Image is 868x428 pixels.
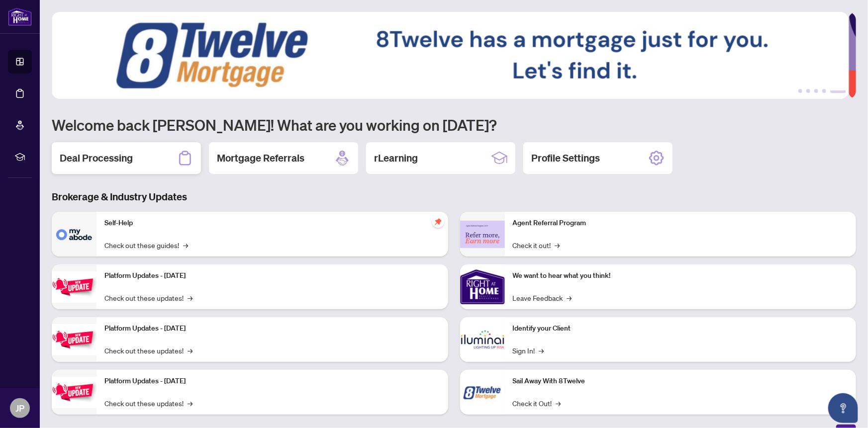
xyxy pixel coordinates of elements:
h2: rLearning [374,151,418,165]
img: Sail Away With 8Twelve [460,370,505,415]
p: We want to hear what you think! [513,270,849,281]
h3: Brokerage & Industry Updates [52,190,856,204]
img: Platform Updates - July 21, 2025 [52,271,96,303]
p: Platform Updates - [DATE] [104,323,440,334]
img: Self-Help [52,212,96,257]
img: Platform Updates - July 8, 2025 [52,324,96,355]
button: Open asap [828,393,858,423]
img: Slide 4 [52,12,849,99]
span: → [188,345,193,356]
img: We want to hear what you think! [460,264,505,309]
span: → [567,292,572,303]
span: → [188,398,193,409]
span: → [556,398,561,409]
img: Platform Updates - June 23, 2025 [52,377,96,408]
h2: Mortgage Referrals [217,151,304,165]
h1: Welcome back [PERSON_NAME]! What are you working on [DATE]? [52,115,856,134]
a: Leave Feedback→ [513,292,572,303]
a: Sign In!→ [513,345,544,356]
img: Agent Referral Program [460,221,505,248]
span: → [539,345,544,356]
h2: Deal Processing [60,151,133,165]
a: Check it out!→ [513,240,560,251]
button: 3 [814,89,818,93]
p: Identify your Client [513,323,849,334]
img: logo [8,7,32,26]
img: Identify your Client [460,317,505,362]
button: 4 [822,89,826,93]
button: 1 [798,89,802,93]
p: Platform Updates - [DATE] [104,376,440,387]
a: Check out these updates!→ [104,292,193,303]
p: Self-Help [104,218,440,229]
a: Check it Out!→ [513,398,561,409]
span: → [183,240,188,251]
span: → [188,292,193,303]
button: 5 [830,89,846,93]
h2: Profile Settings [531,151,600,165]
p: Agent Referral Program [513,218,849,229]
span: pushpin [432,216,444,228]
button: 2 [806,89,810,93]
p: Sail Away With 8Twelve [513,376,849,387]
span: JP [15,401,24,415]
a: Check out these updates!→ [104,398,193,409]
p: Platform Updates - [DATE] [104,270,440,281]
span: → [555,240,560,251]
a: Check out these updates!→ [104,345,193,356]
a: Check out these guides!→ [104,240,188,251]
